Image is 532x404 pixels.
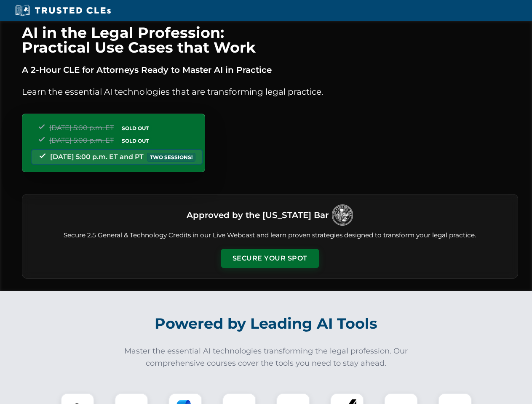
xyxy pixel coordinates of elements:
p: Secure 2.5 General & Technology Credits in our Live Webcast and learn proven strategies designed ... [32,231,508,240]
img: Trusted CLEs [13,4,113,17]
h3: Approved by the [US_STATE] Bar [187,207,329,223]
img: Logo [332,205,353,226]
p: Learn the essential AI technologies that are transforming legal practice. [22,85,518,98]
p: Master the essential AI technologies transforming the legal profession. Our comprehensive courses... [119,345,414,369]
span: SOLD OUT [119,124,152,133]
h2: Powered by Leading AI Tools [33,309,500,338]
h1: AI in the Legal Profession: Practical Use Cases that Work [22,25,518,55]
span: [DATE] 5:00 p.m. ET [49,136,114,144]
span: [DATE] 5:00 p.m. ET [49,124,114,132]
p: A 2-Hour CLE for Attorneys Ready to Master AI in Practice [22,63,518,77]
button: Secure Your Spot [221,249,319,268]
span: SOLD OUT [119,136,152,145]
